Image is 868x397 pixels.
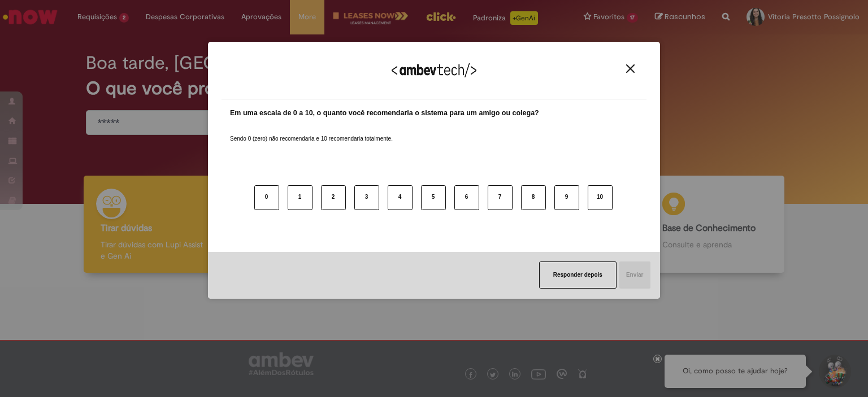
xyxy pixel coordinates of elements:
button: 5 [421,185,446,210]
img: Logo Ambevtech [392,63,476,77]
button: 8 [521,185,546,210]
button: 4 [388,185,413,210]
button: 0 [254,185,279,210]
button: 1 [288,185,313,210]
button: 2 [321,185,346,210]
button: 6 [454,185,479,210]
label: Em uma escala de 0 a 10, o quanto você recomendaria o sistema para um amigo ou colega? [230,108,539,119]
button: Close [623,64,638,73]
button: 7 [488,185,513,210]
button: 10 [588,185,613,210]
button: 3 [354,185,379,210]
button: Responder depois [539,261,617,289]
label: Sendo 0 (zero) não recomendaria e 10 recomendaria totalmente. [230,121,393,143]
img: Close [626,64,635,73]
button: 9 [554,185,579,210]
